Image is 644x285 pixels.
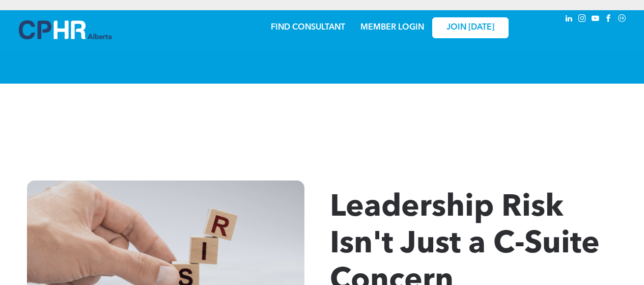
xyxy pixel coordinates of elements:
a: Social network [617,13,628,27]
a: JOIN [DATE] [432,17,509,38]
a: MEMBER LOGIN [360,23,424,32]
a: FIND CONSULTANT [271,23,345,32]
a: facebook [603,13,614,27]
a: instagram [577,13,588,27]
span: JOIN [DATE] [446,23,494,33]
img: A blue and white logo for cp alberta [19,20,111,39]
a: youtube [590,13,601,27]
a: linkedin [564,13,575,27]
